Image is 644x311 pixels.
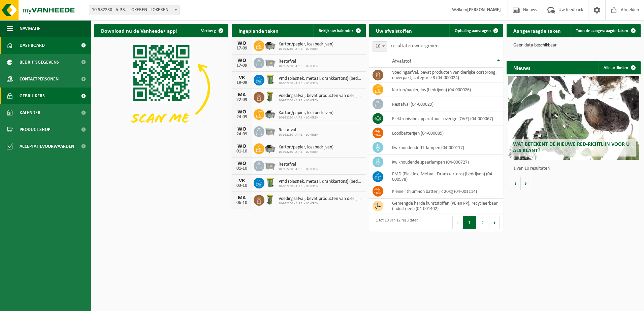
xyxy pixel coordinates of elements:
span: Afvalstof [392,59,411,64]
span: Toon de aangevraagde taken [576,29,628,33]
div: 01-10 [235,149,249,154]
span: 10-982230 - A.P.S. - LOKEREN [279,47,333,51]
span: Restafval [279,128,318,133]
h2: Uw afvalstoffen [369,24,419,37]
span: Ophaling aanvragen [455,29,491,33]
span: 10-982230 - A.P.S. - LOKEREN [279,116,333,120]
a: Bekijk uw kalender [313,24,365,37]
span: 10-982230 - A.P.S. - LOKEREN [279,202,362,206]
td: loodbatterijen (04-000085) [387,126,503,140]
span: 10-982230 - A.P.S. - LOKEREN [279,167,318,171]
span: Contactpersonen [20,71,59,88]
img: WB-5000-GAL-GY-01 [264,142,276,154]
a: Wat betekent de nieuwe RED-richtlijn voor u als klant? [508,76,639,160]
span: 10-982230 - A.P.S. - LOKEREN - LOKEREN [89,5,179,15]
span: 10-982230 - A.P.S. - LOKEREN [279,99,362,103]
span: Verberg [201,29,216,33]
h2: Nieuws [507,61,537,74]
span: Product Shop [20,121,50,138]
div: 1 tot 10 van 12 resultaten [373,215,418,230]
span: Bekijk uw kalender [319,29,353,33]
img: WB-0240-HPE-GN-50 [264,177,276,188]
div: MA [235,195,249,201]
div: VR [235,75,249,80]
div: 24-09 [235,132,249,137]
button: Volgende [521,177,531,190]
img: WB-0060-HPE-GN-50 [264,194,276,205]
a: Ophaling aanvragen [449,24,503,37]
div: 17-09 [235,63,249,68]
td: PMD (Plastiek, Metaal, Drankkartons) (bedrijven) (04-000978) [387,169,503,184]
span: 10-982230 - A.P.S. - LOKEREN - LOKEREN [89,5,180,15]
img: WB-0240-HPE-GN-50 [264,74,276,85]
a: Alle artikelen [598,61,640,74]
span: Karton/papier, los (bedrijven) [279,145,333,150]
td: karton/papier, los (bedrijven) (04-000026) [387,82,503,97]
button: 1 [463,216,476,229]
span: Voedingsafval, bevat producten van dierlijke oorsprong, onverpakt, categorie 3 [279,93,362,99]
span: Navigatie [20,20,40,37]
p: 1 van 10 resultaten [513,166,637,171]
span: Karton/papier, los (bedrijven) [279,42,333,47]
td: elektronische apparatuur - overige (OVE) (04-000067) [387,111,503,126]
button: Verberg [196,24,228,37]
span: 10-982230 - A.P.S. - LOKEREN [279,133,318,137]
div: WO [235,161,249,166]
div: 06-10 [235,201,249,205]
td: kleine lithium-ion batterij < 20kg (04-001114) [387,184,503,199]
span: Wat betekent de nieuwe RED-richtlijn voor u als klant? [513,142,630,153]
div: 19-09 [235,80,249,85]
img: Download de VHEPlus App [94,37,228,138]
span: Voedingsafval, bevat producten van dierlijke oorsprong, onverpakt, categorie 3 [279,196,362,202]
td: voedingsafval, bevat producten van dierlijke oorsprong, onverpakt, categorie 3 (04-000024) [387,68,503,82]
div: WO [235,127,249,132]
span: Pmd (plastiek, metaal, drankkartons) (bedrijven) [279,179,362,184]
img: WB-5000-GAL-GY-01 [264,108,276,119]
button: Vorige [510,177,521,190]
span: Acceptatievoorwaarden [20,138,74,155]
span: 10 [373,42,387,51]
td: kwikhoudende spaarlampen (04-000727) [387,155,503,169]
img: WB-0060-HPE-GN-50 [264,91,276,102]
span: 10 [373,41,387,51]
span: 10-982230 - A.P.S. - LOKEREN [279,81,362,85]
div: 01-10 [235,166,249,171]
span: 10-982230 - A.P.S. - LOKEREN [279,184,362,188]
div: MA [235,92,249,98]
span: Pmd (plastiek, metaal, drankkartons) (bedrijven) [279,76,362,81]
h2: Ingeplande taken [232,24,285,37]
img: WB-2500-GAL-GY-01 [264,160,276,171]
label: resultaten weergeven [391,43,439,48]
img: WB-2500-GAL-GY-01 [264,57,276,68]
div: VR [235,178,249,183]
div: 24-09 [235,115,249,119]
div: 17-09 [235,46,249,51]
h2: Aangevraagde taken [507,24,568,37]
span: 10-982230 - A.P.S. - LOKEREN [279,150,333,154]
button: 2 [476,216,489,229]
div: WO [235,58,249,63]
img: WB-5000-GAL-GY-01 [264,39,276,51]
span: Kalender [20,104,40,121]
div: WO [235,144,249,149]
button: Previous [452,216,463,229]
span: Karton/papier, los (bedrijven) [279,110,333,116]
p: Geen data beschikbaar. [513,43,634,48]
img: WB-2500-GAL-GY-01 [264,125,276,137]
div: 03-10 [235,183,249,188]
td: gemengde harde kunststoffen (PE en PP), recycleerbaar (industrieel) (04-001402) [387,199,503,213]
span: 10-982230 - A.P.S. - LOKEREN [279,64,318,68]
span: Restafval [279,162,318,167]
td: kwikhoudende TL-lampen (04-000117) [387,140,503,155]
div: WO [235,41,249,46]
div: WO [235,109,249,115]
span: Dashboard [20,37,45,54]
span: Bedrijfsgegevens [20,54,59,71]
span: Restafval [279,59,318,64]
button: Next [489,216,500,229]
strong: [PERSON_NAME] [467,7,501,12]
h2: Download nu de Vanheede+ app! [94,24,184,37]
td: restafval (04-000029) [387,97,503,111]
div: 22-09 [235,98,249,102]
a: Toon de aangevraagde taken [571,24,640,37]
